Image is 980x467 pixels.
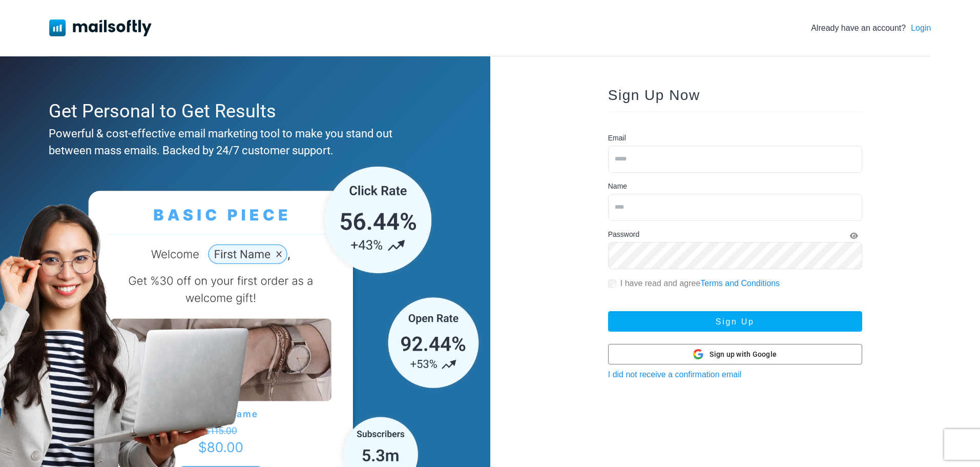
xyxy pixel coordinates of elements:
[608,370,742,379] a: I did not receive a confirmation email
[608,133,626,144] label: Email
[49,125,436,159] div: Powerful & cost-effective email marketing tool to make you stand out between mass emails. Backed ...
[850,232,858,239] i: Show Password
[710,349,777,360] span: Sign up with Google
[700,279,780,288] a: Terms and Conditions
[608,87,700,103] span: Sign Up Now
[811,22,931,34] div: Already have an account?
[49,97,436,125] div: Get Personal to Get Results
[608,344,862,364] button: Sign up with Google
[49,19,152,36] img: Mailsoftly
[608,311,862,332] button: Sign Up
[911,22,931,34] a: Login
[608,181,627,192] label: Name
[620,277,780,290] label: I have read and agree
[608,229,639,240] label: Password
